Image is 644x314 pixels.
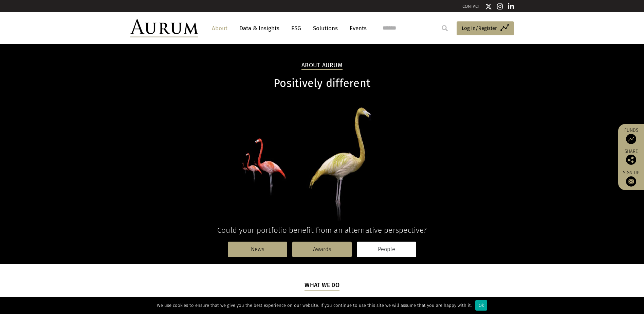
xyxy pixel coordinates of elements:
[626,155,636,165] img: Share this post
[508,3,514,10] img: Linkedin icon
[475,300,487,311] div: Ok
[497,3,503,10] img: Instagram icon
[462,4,480,9] a: CONTACT
[346,22,367,35] a: Events
[236,22,283,35] a: Data & Insights
[292,242,352,257] a: Awards
[305,281,339,291] h5: What we do
[457,21,514,36] a: Log in/Register
[130,19,198,37] img: Aurum
[310,22,341,35] a: Solutions
[228,242,287,257] a: News
[438,21,452,35] input: Submit
[622,170,641,187] a: Sign up
[626,134,636,144] img: Access Funds
[622,149,641,165] div: Share
[130,226,514,235] h4: Could your portfolio benefit from an alternative perspective?
[130,77,514,90] h1: Positively different
[288,22,305,35] a: ESG
[485,3,492,10] img: Twitter icon
[462,24,497,32] span: Log in/Register
[301,62,343,70] h2: About Aurum
[208,22,231,35] a: About
[626,176,636,187] img: Sign up to our newsletter
[622,127,641,144] a: Funds
[357,242,416,257] a: People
